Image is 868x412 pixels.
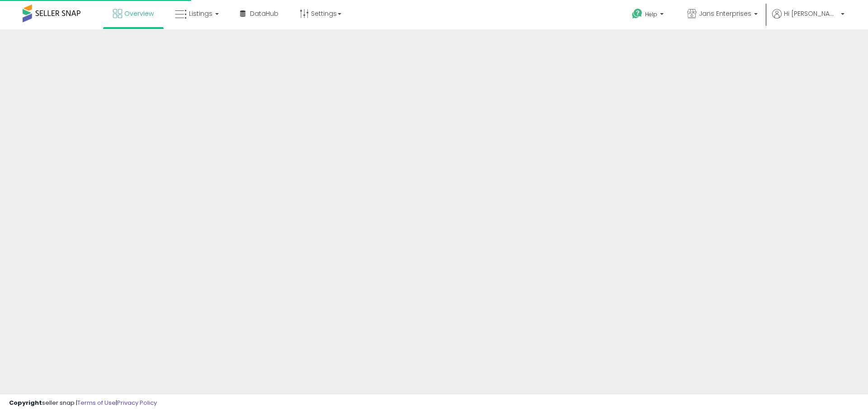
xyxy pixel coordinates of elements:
[77,398,116,407] a: Terms of Use
[124,9,154,18] span: Overview
[117,398,157,407] a: Privacy Policy
[189,9,212,18] span: Listings
[645,10,657,18] span: Help
[9,399,157,407] div: seller snap | |
[9,398,42,407] strong: Copyright
[784,9,838,18] span: Hi [PERSON_NAME]
[699,9,751,18] span: Jans Enterprises
[250,9,278,18] span: DataHub
[772,9,844,29] a: Hi [PERSON_NAME]
[625,1,673,29] a: Help
[632,8,643,19] i: Get Help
